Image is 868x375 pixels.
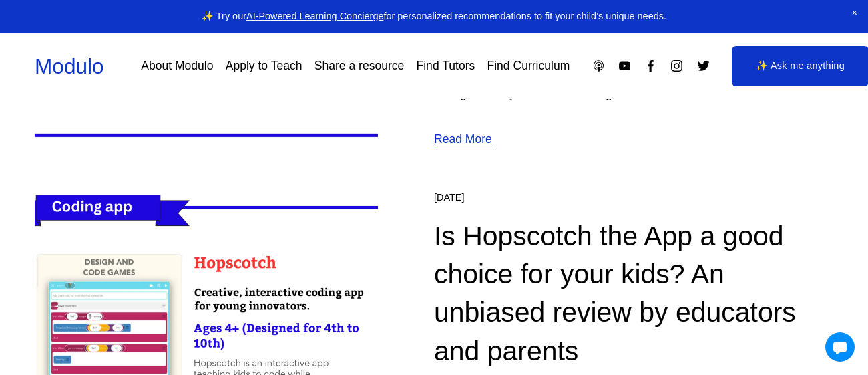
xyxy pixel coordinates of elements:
[487,54,570,78] a: Find Curriculum
[434,192,464,203] time: [DATE]
[226,54,302,78] a: Apply to Teach
[696,59,710,73] a: Twitter
[670,59,684,73] a: Instagram
[434,221,796,366] a: Is Hopscotch the App a good choice for your kids? An unbiased review by educators and parents
[246,11,383,21] a: AI-Powered Learning Concierge
[592,59,606,73] a: Apple Podcasts
[417,54,475,78] a: Find Tutors
[141,54,213,78] a: About Modulo
[644,59,658,73] a: Facebook
[618,59,632,73] a: YouTube
[35,54,104,78] a: Modulo
[434,129,492,151] a: Read More
[314,54,405,78] a: Share a resource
